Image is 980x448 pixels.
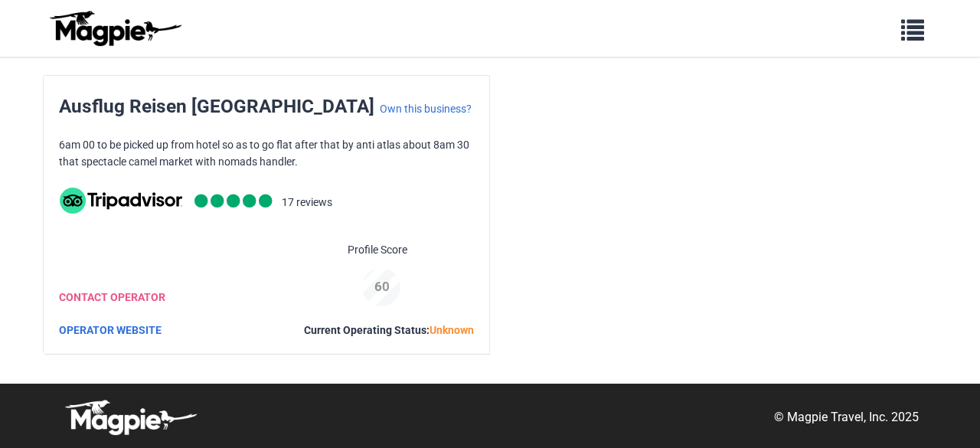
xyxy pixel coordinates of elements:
a: CONTACT OPERATOR [59,291,165,303]
a: Own this business? [380,103,472,115]
a: OPERATOR WEBSITE [59,324,162,336]
p: 6am 00 to be picked up from hotel so as to go flat after that by anti atlas about 8am 30 that spe... [59,136,474,171]
img: logo-white-d94fa1abed81b67a048b3d0f0ab5b955.png [61,399,199,436]
p: © Magpie Travel, Inc. 2025 [774,407,919,427]
span: Unknown [430,324,474,336]
span: Ausflug Reisen [GEOGRAPHIC_DATA] [59,95,374,117]
li: 17 reviews [282,194,332,214]
div: Current Operating Status: [304,322,474,338]
span: Profile Score [348,241,407,258]
img: tripadvisor_background-ebb97188f8c6c657a79ad20e0caa6051.svg [60,188,182,214]
img: logo-ab69f6fb50320c5b225c76a69d11143b.png [46,10,184,47]
div: 60 [356,276,408,297]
